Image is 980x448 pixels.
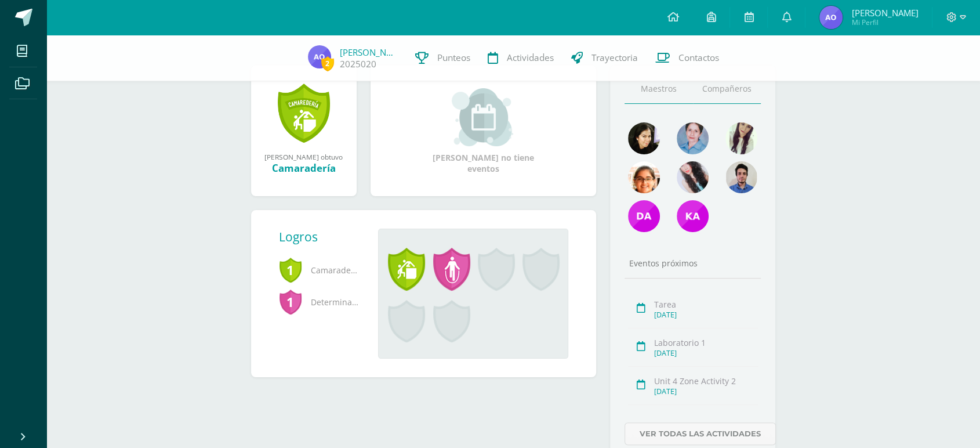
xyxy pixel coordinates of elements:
div: [DATE] [654,386,758,396]
span: [PERSON_NAME] [851,7,918,19]
div: Eventos próximos [625,258,761,269]
a: Compañeros [693,74,761,104]
img: 429b44335496247a7f21bc3e38013c17.png [308,45,331,68]
div: [PERSON_NAME] obtuvo [263,152,345,161]
span: Camaradería [279,254,360,286]
a: Actividades [479,35,562,81]
span: Punteos [437,52,470,64]
div: [DATE] [654,310,758,320]
span: 2 [321,56,334,71]
span: 1 [279,256,302,283]
img: 79a096149483f94f2015878c5ab9b36e.png [628,161,660,193]
span: Mi Perfil [851,17,918,27]
img: 57a22e3baad8e3e20f6388c0a987e578.png [677,200,709,232]
a: Contactos [647,35,728,81]
img: 429b44335496247a7f21bc3e38013c17.png [819,6,843,29]
span: 1 [279,288,302,315]
div: [DATE] [654,348,758,358]
img: 18063a1d57e86cae316d13b62bda9887.png [677,161,709,193]
img: 102b129a5a65fe9b96838ebdb134a827.png [725,122,757,154]
a: Punteos [406,35,479,81]
div: Logros [279,229,369,245]
div: Unit 4 Zone Activity 2 [654,375,758,386]
div: Camaradería [263,161,345,175]
a: Maestros [625,74,693,104]
a: 2025020 [340,58,376,70]
img: event_small.png [452,88,515,146]
span: Contactos [678,52,719,64]
a: [PERSON_NAME] [340,46,398,58]
span: Actividades [507,52,554,64]
img: 3b19b24bf65429e0bae9bc5e391358da.png [677,122,709,154]
img: 7c77fd53c8e629aab417004af647256c.png [628,200,660,232]
a: Ver todas las actividades [625,422,776,445]
img: 2dffed587003e0fc8d85a787cd9a4a0a.png [725,161,757,193]
a: Trayectoria [562,35,647,81]
div: Tarea [654,299,758,310]
img: 023cb5cc053389f6ba88328a33af1495.png [628,122,660,154]
span: Determinación [279,286,360,318]
div: [PERSON_NAME] no tiene eventos [425,88,541,174]
div: Laboratorio 1 [654,337,758,348]
span: Trayectoria [591,52,638,64]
